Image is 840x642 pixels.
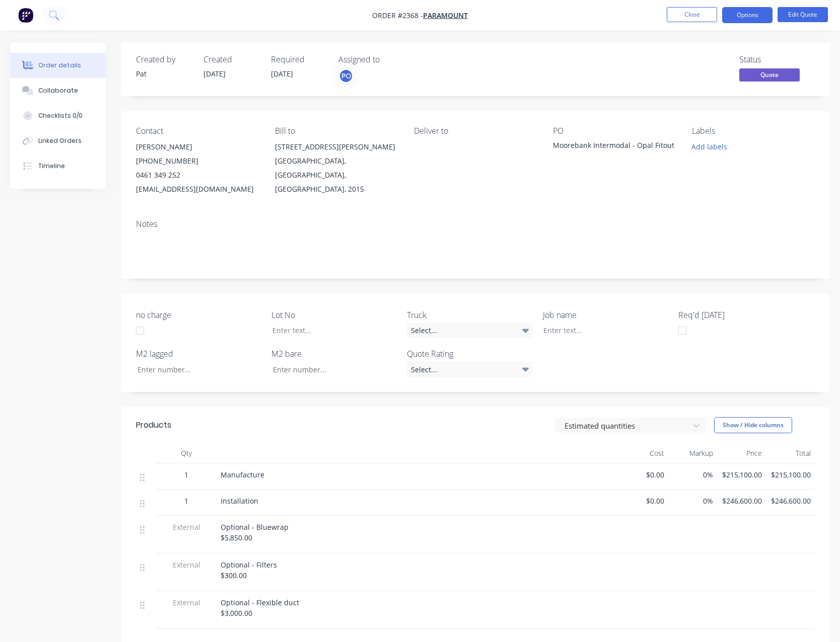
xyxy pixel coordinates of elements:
[136,348,262,360] label: M2 lagged
[38,136,82,145] div: Linked Orders
[136,309,262,321] label: no charge
[686,140,733,153] button: Add labels
[553,126,676,136] div: PO
[221,496,258,506] span: Installation
[739,55,815,64] div: Status
[423,11,468,20] a: Paramount
[721,469,762,480] span: $215,100.00
[136,219,815,229] div: Notes
[136,55,191,64] div: Created by
[221,470,264,479] span: Manufacture
[717,443,766,463] div: Price
[271,69,293,78] span: [DATE]
[10,103,106,128] button: Checklists 0/0
[672,496,713,506] span: 0%
[136,140,259,154] div: [PERSON_NAME]
[770,496,811,506] span: $246,600.00
[10,153,106,179] button: Timeline
[714,417,792,433] button: Show / Hide columns
[136,68,191,79] div: Pat
[203,55,259,64] div: Created
[414,126,537,136] div: Deliver to
[623,469,664,480] span: $0.00
[275,154,398,196] div: [GEOGRAPHIC_DATA], [GEOGRAPHIC_DATA], [GEOGRAPHIC_DATA], 2015
[275,140,398,196] div: [STREET_ADDRESS][PERSON_NAME][GEOGRAPHIC_DATA], [GEOGRAPHIC_DATA], [GEOGRAPHIC_DATA], 2015
[264,362,397,377] input: Enter number...
[407,348,533,360] label: Quote Rating
[160,559,213,570] span: External
[38,61,81,70] div: Order details
[10,78,106,103] button: Collaborate
[221,560,277,580] span: Optional - Filters $300.00
[136,126,259,136] div: Contact
[543,309,669,321] label: Job name
[10,128,106,153] button: Linked Orders
[407,323,533,338] div: Select...
[668,443,717,463] div: Markup
[271,309,397,321] label: Lot No
[136,140,259,196] div: [PERSON_NAME][PHONE_NUMBER]0461 349 252[EMAIL_ADDRESS][DOMAIN_NAME]
[203,69,226,78] span: [DATE]
[10,53,106,78] button: Order details
[667,7,717,22] button: Close
[156,443,217,463] div: Qty
[407,309,533,321] label: Truck
[136,419,171,431] div: Products
[770,469,811,480] span: $215,100.00
[38,111,83,120] div: Checklists 0/0
[275,126,398,136] div: Bill to
[678,309,804,321] label: Req'd [DATE]
[619,443,668,463] div: Cost
[338,55,439,64] div: Assigned to
[160,597,213,608] span: External
[136,182,259,196] div: [EMAIL_ADDRESS][DOMAIN_NAME]
[692,126,815,136] div: Labels
[38,162,65,171] div: Timeline
[672,469,713,480] span: 0%
[136,154,259,168] div: [PHONE_NUMBER]
[18,8,33,23] img: Factory
[623,496,664,506] span: $0.00
[553,140,676,154] div: Moorebank Intermodal - Opal Fitout
[221,522,289,542] span: Optional - Bluewrap $5,850.00
[338,68,354,84] button: PO
[221,598,299,618] span: Optional - Flexible duct $3,000.00
[721,496,762,506] span: $246,600.00
[407,362,533,377] div: Select...
[136,168,259,182] div: 0461 349 252
[184,496,188,506] span: 1
[766,443,815,463] div: Total
[38,86,78,95] div: Collaborate
[160,522,213,532] span: External
[271,55,326,64] div: Required
[722,7,773,23] button: Options
[778,7,828,22] button: Edit Quote
[275,140,398,154] div: [STREET_ADDRESS][PERSON_NAME]
[184,469,188,480] span: 1
[271,348,397,360] label: M2 bare
[372,11,423,20] span: Order #2368 -
[739,68,800,81] span: Quote
[129,362,262,377] input: Enter number...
